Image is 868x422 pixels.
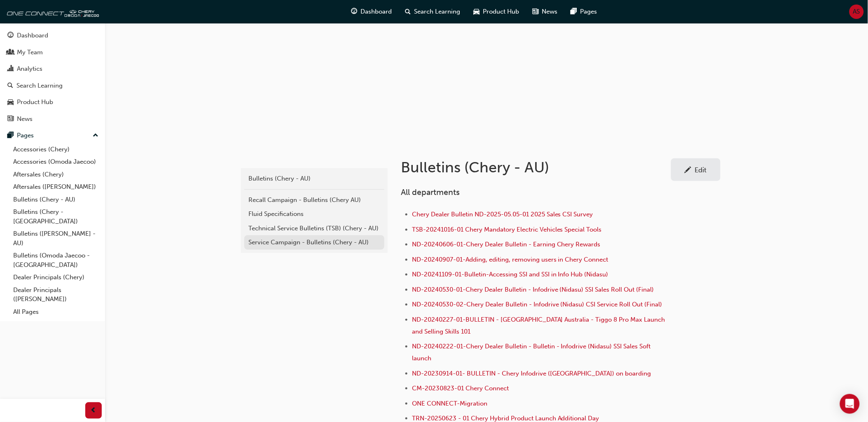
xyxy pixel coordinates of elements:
[405,7,411,17] span: search-icon
[412,415,599,422] a: TRN-20250623 - 01 Chery Hybrid Product Launch Additional Day
[7,132,14,139] span: pages-icon
[248,209,380,219] div: Fluid Specifications
[7,116,14,123] span: news-icon
[10,193,102,206] a: Bulletins (Chery - AU)
[3,28,102,43] a: Dashboard
[695,166,707,174] div: Edit
[467,3,526,20] a: car-iconProduct Hub
[3,78,102,93] a: Search Learning
[412,385,509,392] a: CM-20230823-01 Chery Connect
[248,195,380,205] div: Recall Campaign - Bulletins (Chery AU)
[3,45,102,60] a: My Team
[7,65,14,73] span: chart-icon
[17,97,53,107] div: Product Hub
[3,111,102,127] a: News
[571,7,577,17] span: pages-icon
[840,394,860,414] div: Open Intercom Messenger
[412,256,608,263] a: ND-20240907-01-Adding, editing, removing users in Chery Connect
[3,128,102,143] button: Pages
[7,49,14,56] span: people-icon
[564,3,604,20] a: pages-iconPages
[17,64,42,74] div: Analytics
[853,7,860,16] span: AS
[10,249,102,271] a: Bulletins (Omoda Jaecoo - [GEOGRAPHIC_DATA])
[3,26,102,128] button: DashboardMy TeamAnalyticsSearch LearningProduct HubNews
[542,7,558,16] span: News
[671,158,721,181] a: Edit
[4,3,99,20] img: oneconnect
[10,206,102,227] a: Bulletins (Chery - [GEOGRAPHIC_DATA])
[526,3,564,20] a: news-iconNews
[10,227,102,249] a: Bulletins ([PERSON_NAME] - AU)
[351,7,358,17] span: guage-icon
[412,343,653,362] a: ND-20240222-01-Chery Dealer Bulletin - Bulletin - Infodrive (Nidasu) SSI Sales Soft launch
[7,99,14,106] span: car-icon
[244,221,384,236] a: Technical Service Bulletins (TSB) (Chery - AU)
[580,7,597,16] span: Pages
[401,188,460,197] span: All departments
[248,224,380,233] div: Technical Service Bulletins (TSB) (Chery - AU)
[685,167,692,175] span: pencil-icon
[7,82,13,90] span: search-icon
[3,61,102,77] a: Analytics
[93,130,98,141] span: up-icon
[3,95,102,110] a: Product Hub
[412,226,602,233] a: TSB-20241016-01 Chery Mandatory Electric Vehicles Special Tools
[244,172,384,186] a: Bulletins (Chery - AU)
[10,306,102,318] a: All Pages
[401,158,671,176] h1: Bulletins (Chery - AU)
[91,406,97,416] span: prev-icon
[412,400,487,407] a: ONE CONNECT-Migration
[412,370,651,377] a: ND-20230914-01- BULLETIN - Chery Infodrive ([GEOGRAPHIC_DATA]) on boarding
[361,7,392,16] span: Dashboard
[10,181,102,193] a: Aftersales ([PERSON_NAME])
[414,7,461,16] span: Search Learning
[244,193,384,207] a: Recall Campaign - Bulletins (Chery AU)
[849,5,864,19] button: AS
[412,271,608,278] a: ND-20241109-01-Bulletin-Accessing SSI and SSI in Info Hub (Nidasu)
[17,131,34,140] div: Pages
[412,301,662,308] a: ND-20240530-02-Chery Dealer Bulletin - Infodrive (Nidasu) CSI Service Roll Out (Final)
[244,235,384,250] a: Service Campaign - Bulletins (Chery - AU)
[248,174,380,183] div: Bulletins (Chery - AU)
[412,211,593,218] a: Chery Dealer Bulletin ND-2025-05.05-01 2025 Sales CSI Survey
[248,238,380,247] div: Service Campaign - Bulletins (Chery - AU)
[10,143,102,156] a: Accessories (Chery)
[10,155,102,168] a: Accessories (Omoda Jaecoo)
[399,3,467,20] a: search-iconSearch Learning
[412,286,654,293] a: ND-20240530-01-Chery Dealer Bulletin - Infodrive (Nidasu) SSI Sales Roll Out (Final)
[474,7,480,17] span: car-icon
[10,284,102,306] a: Dealer Principals ([PERSON_NAME])
[10,168,102,181] a: Aftersales (Chery)
[244,207,384,221] a: Fluid Specifications
[345,3,399,20] a: guage-iconDashboard
[16,81,63,90] div: Search Learning
[10,271,102,284] a: Dealer Principals (Chery)
[17,114,33,124] div: News
[17,31,48,40] div: Dashboard
[412,241,601,248] a: ND-20240606-01-Chery Dealer Bulletin - Earning Chery Rewards
[533,7,539,17] span: news-icon
[17,48,43,57] div: My Team
[483,7,519,16] span: Product Hub
[7,32,14,39] span: guage-icon
[412,316,667,335] a: ND-20240227-01-BULLETIN - [GEOGRAPHIC_DATA] Australia - Tiggo 8 Pro Max Launch and Selling Skills...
